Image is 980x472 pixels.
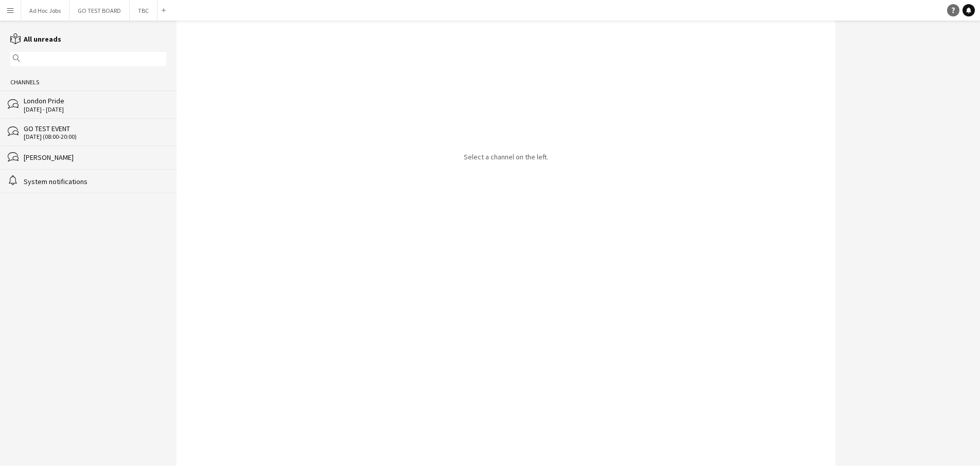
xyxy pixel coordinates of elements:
[24,96,166,105] div: London Pride
[24,177,166,186] div: System notifications
[24,106,166,113] div: [DATE] - [DATE]
[10,34,61,44] a: All unreads
[130,1,157,21] button: TBC
[24,133,166,140] div: [DATE] (08:00-20:00)
[69,1,130,21] button: GO TEST BOARD
[464,152,548,161] p: Select a channel on the left.
[21,1,69,21] button: Ad Hoc Jobs
[24,124,166,133] div: GO TEST EVENT
[24,153,166,162] div: [PERSON_NAME]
